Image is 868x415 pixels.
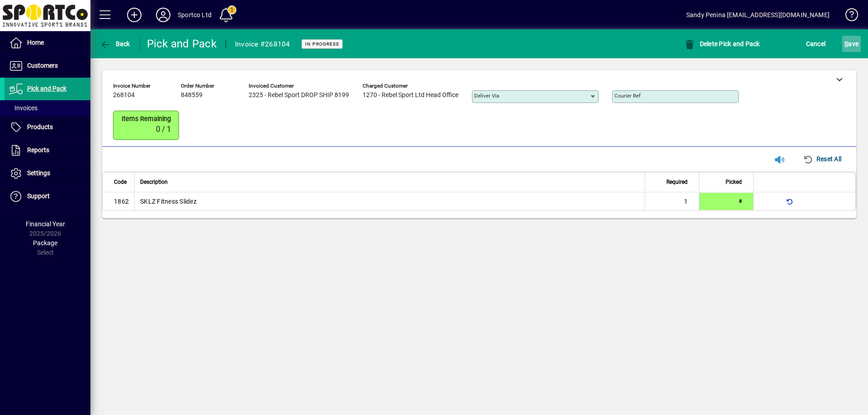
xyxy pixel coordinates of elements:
app-page-header-button: Back [90,36,140,52]
mat-label: Courier Ref [614,93,641,99]
button: Add [120,7,149,23]
span: In Progress [305,41,339,47]
span: 1270 - Rebel Sport Ltd Head Office [363,92,458,99]
span: Cancel [806,37,826,51]
span: Delete Pick and Pack [684,40,760,47]
button: Back [98,36,132,52]
td: 1862 [103,192,134,210]
span: Package [33,239,57,247]
span: Customers [27,62,58,69]
span: ave [844,37,859,51]
span: Pick and Pack [27,85,66,92]
a: Knowledge Base [839,2,857,31]
a: Reports [5,139,90,162]
mat-label: Deliver via [474,93,499,99]
span: Items remaining [117,115,171,122]
button: Delete Pick and Pack [682,36,762,52]
span: Reset All [803,152,841,166]
div: Invoice #268104 [235,37,290,51]
button: Save [842,36,861,52]
div: Sandy Penina [EMAIL_ADDRESS][DOMAIN_NAME] [686,8,830,22]
span: Back [100,40,130,47]
span: 2325 - Rebel Sport DROP SHIP 8199 [249,92,349,99]
span: Products [27,123,53,131]
span: Required [666,177,688,187]
div: Pick and Pack [147,37,217,51]
span: Description [140,177,168,187]
a: Support [5,185,90,208]
span: 0 / 1 [156,125,171,134]
a: Settings [5,162,90,185]
span: Settings [27,169,50,177]
a: Products [5,116,90,139]
a: Customers [5,55,90,77]
span: Invoices [9,104,38,112]
span: Support [27,192,50,200]
button: Cancel [804,36,828,52]
span: Financial Year [26,220,65,228]
div: Sportco Ltd [178,8,212,22]
span: Code [114,177,127,187]
span: Picked [726,177,742,187]
td: 1 [645,192,699,210]
span: Home [27,39,44,46]
a: Invoices [5,100,90,116]
td: SKLZ Fitness Slidez [134,192,645,210]
a: Home [5,32,90,54]
span: S [844,40,848,47]
span: Reports [27,146,49,154]
button: Reset All [799,151,845,167]
span: 268104 [113,92,135,99]
button: Profile [149,7,178,23]
span: 848559 [181,92,203,99]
